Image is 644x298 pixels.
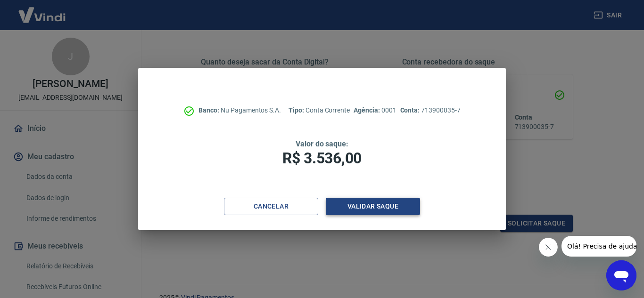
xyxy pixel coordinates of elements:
span: Olá! Precisa de ajuda? [6,7,79,14]
button: Cancelar [224,198,318,215]
span: Tipo: [289,106,305,114]
p: Conta Corrente [289,105,350,115]
button: Validar saque [326,198,420,215]
p: 0001 [354,105,396,115]
iframe: Mensagem da empresa [561,236,636,257]
p: Nu Pagamentos S.A. [198,105,281,115]
span: Valor do saque: [296,139,348,148]
span: Agência: [354,106,381,114]
p: 713900035-7 [400,105,461,115]
iframe: Botão para abrir a janela de mensagens [606,260,636,290]
span: R$ 3.536,00 [282,149,362,167]
iframe: Fechar mensagem [539,238,558,257]
span: Conta: [400,106,421,114]
span: Banco: [198,106,221,114]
